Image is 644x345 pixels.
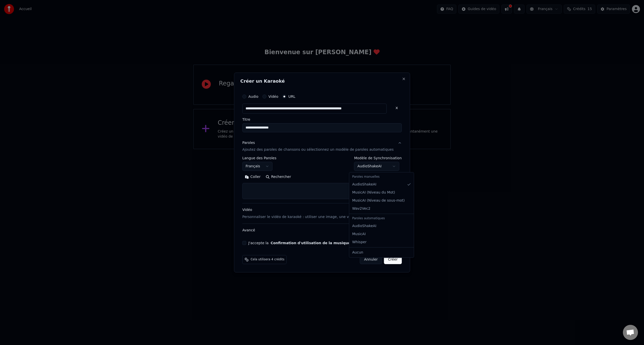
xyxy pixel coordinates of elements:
[352,224,376,229] span: AudioShakeAI
[350,173,413,180] div: Paroles manuelles
[350,215,413,222] div: Paroles automatiques
[352,190,395,195] span: MusicAI ( Niveau du Mot )
[352,240,367,245] span: Whisper
[352,250,363,255] span: Aucun
[352,206,370,211] span: Wav2Vec2
[352,182,376,187] span: AudioShakeAI
[352,232,366,237] span: MusicAI
[352,198,405,203] span: MusicAI ( Niveau de sous-mot )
